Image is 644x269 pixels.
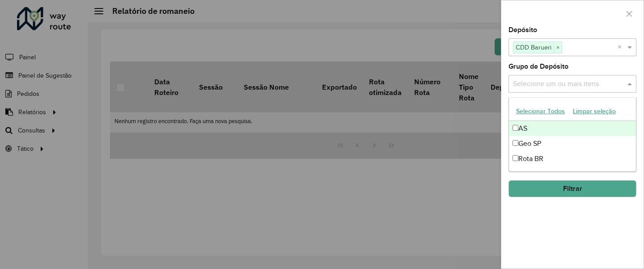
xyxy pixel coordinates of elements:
[508,61,568,72] label: Grupo de Depósito
[509,136,636,151] div: Geo SP
[512,104,569,118] button: Selecionar Todos
[554,42,562,53] span: ×
[508,25,537,35] label: Depósito
[509,121,636,136] div: AS
[569,104,620,118] button: Limpar seleção
[508,180,636,197] button: Filtrar
[513,42,554,53] span: CDD Barueri
[618,42,625,53] span: Clear all
[509,151,636,166] div: Rota BR
[508,97,636,172] ng-dropdown-panel: Options list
